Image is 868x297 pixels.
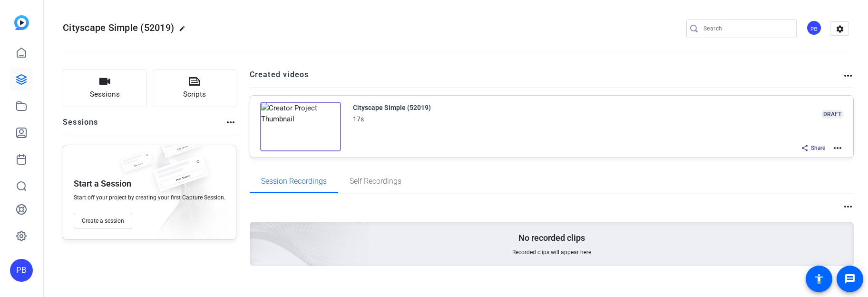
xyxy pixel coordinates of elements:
[813,273,825,285] mat-icon: accessibility
[250,69,843,88] h2: Created videos
[139,142,231,244] img: embarkstudio-empty-session.png
[90,89,120,100] span: Sessions
[844,273,856,285] mat-icon: message
[82,217,124,225] span: Create a session
[821,110,843,119] div: DRAFT
[703,23,789,34] input: Search
[14,15,29,30] img: blue-gradient.svg
[811,144,825,152] span: Share
[153,69,237,107] button: Scripts
[842,70,854,81] mat-icon: more_horiz
[353,113,364,125] div: 17s
[842,201,854,212] mat-icon: more_horiz
[806,20,823,37] ngx-avatar: Peter Bradt
[63,22,174,33] span: Cityscape Simple (52019)
[74,194,225,201] span: Start off your project by creating your first Capture Session.
[225,117,236,128] mat-icon: more_horiz
[183,89,206,100] span: Scripts
[116,151,158,179] img: fake-session.png
[261,178,327,185] span: Session Recordings
[353,102,431,113] div: Cityscape Simple (52019)
[74,213,132,229] button: Create a session
[806,20,822,36] div: PB
[63,117,98,135] h2: Sessions
[260,102,341,151] img: Creator Project Thumbnail
[145,155,216,202] img: fake-session.png
[63,69,147,107] button: Sessions
[74,178,131,189] p: Start a Session
[830,22,849,36] mat-icon: settings
[155,131,207,166] img: fake-session.png
[512,248,591,256] span: Recorded clips will appear here
[350,178,401,185] span: Self Recordings
[832,142,843,154] mat-icon: more_horiz
[179,25,190,37] mat-icon: edit
[518,232,585,244] p: No recorded clips
[10,259,33,282] div: PB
